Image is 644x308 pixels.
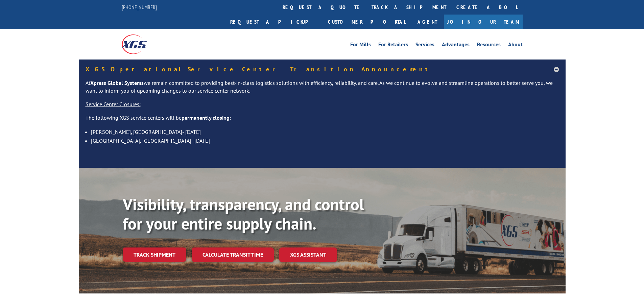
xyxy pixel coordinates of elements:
a: Join Our Team [444,15,523,29]
a: Advantages [442,42,470,49]
a: For Retailers [378,42,408,49]
a: Track shipment [123,247,186,262]
a: Customer Portal [323,15,411,29]
a: About [508,42,523,49]
a: Services [415,42,434,49]
b: Visibility, transparency, and control for your entire supply chain. [123,194,364,234]
p: At we remain committed to providing best-in-class logistics solutions with efficiency, reliabilit... [86,79,559,101]
p: The following XGS service centers will be : [86,114,559,127]
a: [PHONE_NUMBER] [122,4,157,10]
strong: Xpress Global Systems [90,79,144,86]
u: Service Center Closures: [86,101,141,108]
a: Resources [477,42,501,49]
h5: XGS Operational Service Center Transition Announcement [86,66,559,72]
a: Agent [411,15,444,29]
a: XGS ASSISTANT [279,247,337,262]
a: Request a pickup [225,15,323,29]
a: For Mills [350,42,371,49]
li: [PERSON_NAME], [GEOGRAPHIC_DATA]- [DATE] [91,127,559,136]
strong: permanently closing [182,114,230,121]
li: [GEOGRAPHIC_DATA], [GEOGRAPHIC_DATA]- [DATE] [91,136,559,145]
a: Calculate transit time [192,247,274,262]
